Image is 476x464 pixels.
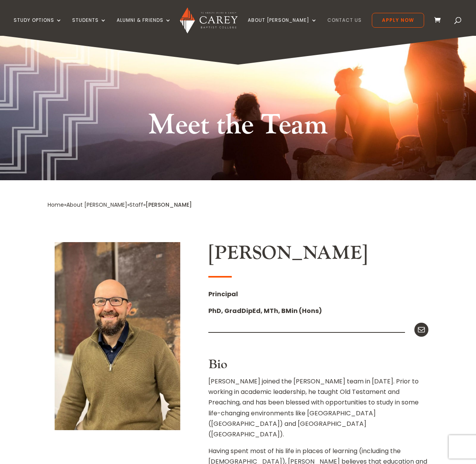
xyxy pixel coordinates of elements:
[66,201,127,209] a: About [PERSON_NAME]
[135,107,341,148] h1: Meet the Team
[180,7,237,33] img: Carey Baptist College
[14,18,62,36] a: Study Options
[372,13,424,28] a: Apply Now
[208,290,238,299] strong: Principal
[72,18,107,36] a: Students
[146,200,192,210] div: [PERSON_NAME]
[130,201,143,209] a: Staff
[48,200,146,210] div: » » »
[208,306,322,315] strong: PhD, GradDipEd, MTh, BMin (Hons)
[208,357,428,376] h3: Bio
[117,18,171,36] a: Alumni & Friends
[48,201,64,209] a: Home
[55,242,180,431] img: Paul Jones_Jul2025 (533x800)
[327,18,362,36] a: Contact Us
[208,376,428,446] p: [PERSON_NAME] joined the [PERSON_NAME] team in [DATE]. Prior to working in academic leadership, h...
[248,18,317,36] a: About [PERSON_NAME]
[208,242,428,269] h2: [PERSON_NAME]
